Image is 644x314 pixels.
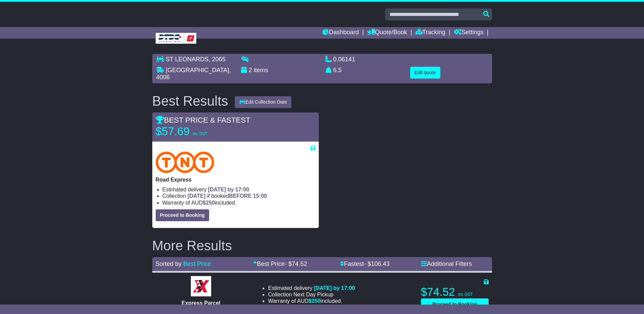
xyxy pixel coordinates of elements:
span: 74.52 [292,260,307,267]
p: Road Express [156,176,315,183]
a: Additional Filters [421,260,472,267]
span: [DATE] by 17:00 [208,187,249,192]
span: 250 [206,200,215,206]
span: 0.06141 [333,56,355,63]
a: Best Price [183,260,211,267]
span: $ [309,298,321,304]
button: Edit Collection Date [235,96,291,108]
span: , 4006 [156,67,231,81]
span: $ [203,200,215,206]
span: ST LEONARDS [166,56,209,63]
img: Border Express: Express Parcel Service [191,276,211,296]
button: Proceed to Booking [156,209,209,221]
span: inc GST [458,292,473,297]
span: 15:00 [253,193,267,199]
span: 250 [312,298,321,304]
span: [DATE] [187,193,205,199]
li: Warranty of AUD included. [268,298,355,304]
span: - $ [285,260,307,267]
span: 6.5 [333,67,342,74]
span: 2 [249,67,252,74]
a: Best Price- $74.52 [253,260,307,267]
a: Tracking [416,27,445,39]
span: [GEOGRAPHIC_DATA] [166,67,229,74]
a: Quote/Book [367,27,407,39]
span: Express Parcel Service [182,300,221,312]
span: Sorted by [156,260,182,267]
li: Estimated delivery [162,186,315,193]
p: $74.52 [421,285,489,299]
span: Next Day Pickup [293,292,333,297]
div: Best Results [149,93,232,108]
p: $57.69 [156,125,240,138]
img: TNT Domestic: Road Express [156,151,215,173]
h2: More Results [152,238,492,253]
span: BEFORE [229,193,252,199]
li: Warranty of AUD included. [162,200,315,206]
span: [DATE] by 17:00 [314,285,355,291]
button: Edit quote [410,67,440,79]
span: if booked [187,193,267,199]
a: Dashboard [323,27,359,39]
a: Fastest- $106.43 [340,260,390,267]
a: Settings [454,27,484,39]
button: Proceed to Booking [421,298,489,310]
span: items [254,67,268,74]
span: , 2065 [208,56,225,63]
span: BEST PRICE & FASTEST [156,116,250,124]
span: 106.43 [371,260,390,267]
li: Estimated delivery [268,285,355,291]
li: Collection [162,193,315,199]
li: Collection [268,291,355,298]
span: inc GST [193,131,207,136]
span: - $ [364,260,390,267]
